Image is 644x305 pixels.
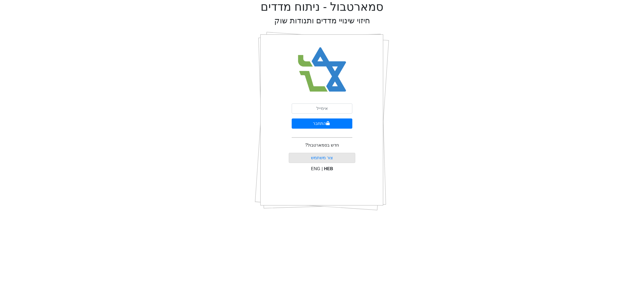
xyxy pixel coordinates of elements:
[274,16,370,25] h2: חיזוי שינויי מדדים ותנודות שוק
[311,155,333,160] a: צור משתמש
[293,40,351,99] img: Smart Bull
[324,166,333,171] span: HEB
[305,142,339,148] p: חדש בסמארטבול?
[311,166,320,171] span: ENG
[292,118,352,129] button: התחבר
[321,166,323,171] span: |
[292,103,352,114] input: אימייל
[289,153,356,163] button: צור משתמש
